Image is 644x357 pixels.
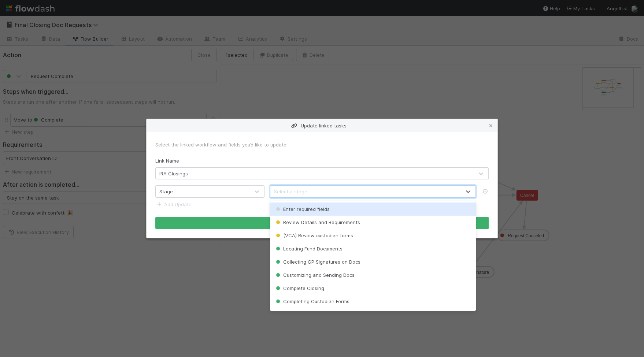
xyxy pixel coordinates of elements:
span: Complete Closing [274,285,324,291]
div: Update linked tasks [147,119,497,132]
span: Locating Fund Documents [274,246,343,252]
span: Customizing and Sending Docs [274,272,355,278]
div: Select a stage [274,188,307,195]
div: IRA Closings [159,170,188,177]
a: Add Update [155,201,192,207]
button: Apply [155,217,489,229]
span: (VCA) Review custodian forms [274,233,353,238]
span: Completing Custodian Forms [274,298,349,304]
div: Select the linked workflow and fields you’d like to update. [155,141,489,148]
label: Link Name [155,157,179,164]
span: Collecting GP Signatures on Docs [274,259,360,265]
span: Review Details and Requirements [274,219,360,225]
span: Enter required fields [274,206,330,212]
div: Stage [159,188,173,195]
